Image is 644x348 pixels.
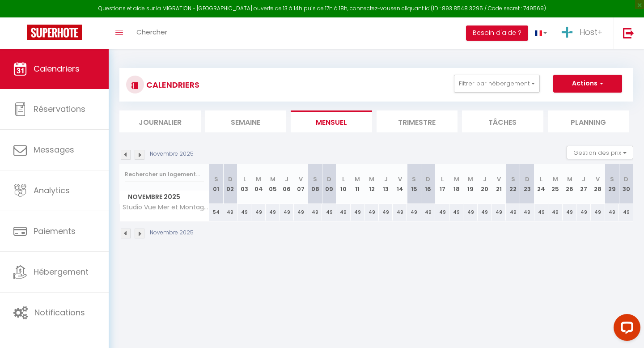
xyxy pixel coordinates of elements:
span: Chercher [136,27,167,37]
th: 19 [463,164,478,204]
abbr: D [624,175,628,183]
abbr: S [214,175,218,183]
div: 49 [605,204,619,221]
a: Chercher [130,17,174,49]
span: Calendriers [34,63,80,74]
th: 20 [478,164,492,204]
button: Besoin d'aide ? [466,25,528,41]
span: Novembre 2025 [120,191,209,204]
li: Planning [548,110,629,132]
th: 25 [548,164,563,204]
th: 21 [492,164,506,204]
th: 12 [364,164,379,204]
th: 16 [421,164,436,204]
li: Journalier [119,110,201,132]
iframe: LiveChat chat widget [606,310,644,348]
h3: CALENDRIERS [144,75,199,95]
th: 26 [563,164,577,204]
span: Réservations [34,103,85,115]
th: 18 [449,164,464,204]
abbr: V [596,175,600,183]
div: 49 [379,204,393,221]
li: Semaine [205,110,287,132]
span: Host+ [580,26,602,38]
span: Analytics [34,185,70,196]
div: 49 [280,204,294,221]
div: 49 [619,204,633,221]
a: ... Host+ [554,17,614,49]
li: Tâches [462,110,543,132]
div: 49 [294,204,308,221]
li: Mensuel [291,110,372,132]
img: ... [560,25,574,39]
div: 49 [336,204,351,221]
abbr: V [398,175,402,183]
input: Rechercher un logement... [125,166,204,182]
button: Gestion des prix [567,146,633,159]
abbr: L [540,175,542,183]
abbr: S [412,175,416,183]
th: 06 [280,164,294,204]
abbr: M [454,175,459,183]
th: 02 [223,164,237,204]
span: Paiements [34,225,76,237]
abbr: S [511,175,515,183]
div: 49 [421,204,436,221]
th: 10 [336,164,351,204]
th: 07 [294,164,308,204]
div: 49 [520,204,534,221]
div: 54 [209,204,224,221]
th: 15 [407,164,421,204]
div: 49 [478,204,492,221]
abbr: V [497,175,501,183]
abbr: M [567,175,572,183]
p: Novembre 2025 [150,150,194,158]
abbr: V [299,175,303,183]
span: Messages [34,144,74,155]
th: 28 [591,164,605,204]
p: Novembre 2025 [150,229,194,237]
abbr: M [553,175,558,183]
div: 49 [266,204,280,221]
div: 49 [463,204,478,221]
abbr: J [582,175,585,183]
th: 13 [379,164,393,204]
button: Actions [553,75,622,93]
img: logout [623,27,634,38]
th: 08 [308,164,322,204]
abbr: M [355,175,360,183]
div: 49 [435,204,449,221]
abbr: M [270,175,275,183]
abbr: J [384,175,388,183]
abbr: S [313,175,317,183]
th: 03 [237,164,252,204]
abbr: L [441,175,444,183]
abbr: J [483,175,487,183]
div: 49 [407,204,421,221]
abbr: M [369,175,374,183]
th: 17 [435,164,449,204]
div: 49 [351,204,365,221]
div: 49 [393,204,407,221]
th: 30 [619,164,633,204]
th: 23 [520,164,534,204]
th: 24 [534,164,549,204]
div: 49 [251,204,266,221]
a: en cliquant ici [394,4,431,12]
th: 01 [209,164,224,204]
th: 22 [506,164,520,204]
abbr: M [256,175,261,183]
span: Hébergement [34,266,89,277]
th: 04 [251,164,266,204]
th: 29 [605,164,619,204]
abbr: D [426,175,430,183]
div: 49 [308,204,322,221]
div: 49 [563,204,577,221]
abbr: M [468,175,473,183]
th: 14 [393,164,407,204]
abbr: L [243,175,246,183]
abbr: D [525,175,530,183]
div: 49 [548,204,563,221]
button: Filtrer par hébergement [454,75,540,93]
